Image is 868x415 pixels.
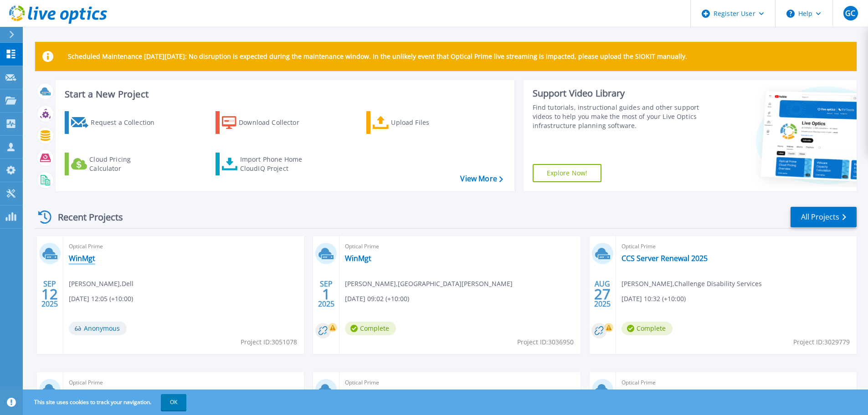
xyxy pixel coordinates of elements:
a: Request a Collection [65,111,166,134]
h3: Start a New Project [65,89,503,99]
a: Cloud Pricing Calculator [65,153,166,175]
span: Optical Prime [345,378,575,388]
span: [PERSON_NAME] , Challenge Disability Services [621,279,762,289]
span: 12 [41,290,58,298]
span: [DATE] 12:05 (+10:00) [69,294,133,304]
a: Explore Now! [533,164,602,182]
span: 27 [594,290,611,298]
span: [PERSON_NAME] , [GEOGRAPHIC_DATA][PERSON_NAME] [345,279,513,289]
span: Project ID: 3029779 [793,337,850,347]
span: [DATE] 10:32 (+10:00) [621,294,686,304]
div: Request a Collection [91,113,164,132]
a: WinMgt [345,254,371,263]
span: 1 [322,290,330,298]
span: Complete [621,322,673,335]
div: Import Phone Home CloudIQ Project [240,155,311,173]
div: Upload Files [391,113,464,132]
span: This site uses cookies to track your navigation. [25,394,186,410]
div: AUG 2025 [594,277,611,311]
span: Complete [345,322,396,335]
span: [DATE] 09:02 (+10:00) [345,294,409,304]
div: Support Video Library [533,87,703,99]
span: Project ID: 3036950 [517,337,574,347]
span: Optical Prime [621,241,851,251]
span: [PERSON_NAME] , Dell [69,279,134,289]
a: All Projects [791,207,857,227]
div: Find tutorials, instructional guides and other support videos to help you make the most of your L... [533,103,703,130]
div: Cloud Pricing Calculator [89,155,162,173]
span: Project ID: 3051078 [241,337,297,347]
a: Upload Files [366,111,468,134]
span: Optical Prime [345,241,575,251]
a: Download Collector [216,111,317,134]
div: SEP 2025 [41,277,58,311]
span: Optical Prime [69,241,298,251]
a: WinMgt [69,254,95,263]
span: Optical Prime [69,378,298,388]
div: SEP 2025 [318,277,335,311]
p: Scheduled Maintenance [DATE][DATE]: No disruption is expected during the maintenance window. In t... [68,53,687,60]
button: OK [161,394,186,410]
span: Optical Prime [621,378,851,388]
div: Recent Projects [35,206,135,228]
div: Download Collector [239,113,312,132]
a: View More [460,174,503,183]
span: GC [845,10,855,17]
a: CCS Server Renewal 2025 [621,254,708,263]
span: Anonymous [69,322,127,335]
